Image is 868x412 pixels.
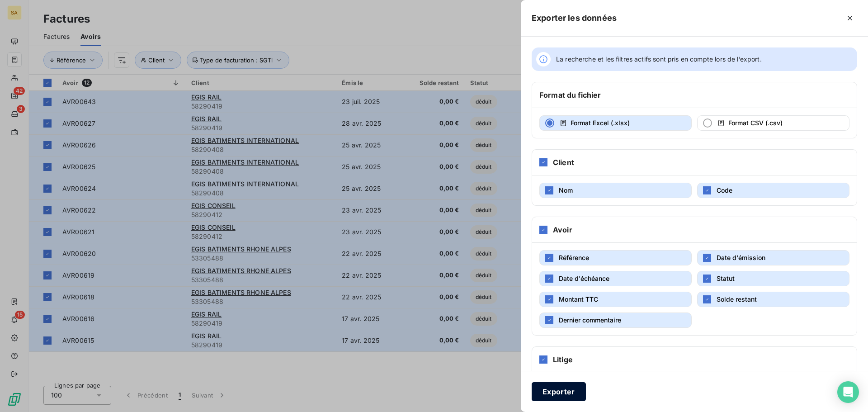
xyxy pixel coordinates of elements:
[717,186,732,194] span: Code
[559,295,598,303] span: Montant TTC
[532,382,586,401] button: Exporter
[697,115,849,131] button: Format CSV (.csv)
[539,90,601,100] h6: Format du fichier
[532,12,617,24] h5: Exporter les données
[553,157,574,168] h6: Client
[717,295,757,303] span: Solde restant
[697,183,849,198] button: Code
[559,316,621,324] span: Dernier commentaire
[728,119,783,127] span: Format CSV (.csv)
[539,292,692,307] button: Montant TTC
[559,186,573,194] span: Nom
[837,381,859,403] div: Open Intercom Messenger
[697,292,849,307] button: Solde restant
[539,271,692,286] button: Date d'échéance
[559,254,589,261] span: Référence
[553,224,572,235] h6: Avoir
[571,119,630,127] span: Format Excel (.xlsx)
[539,183,692,198] button: Nom
[717,275,735,282] span: Statut
[556,55,762,64] span: La recherche et les filtres actifs sont pris en compte lors de l’export.
[539,250,692,265] button: Référence
[697,271,849,286] button: Statut
[553,354,573,365] h6: Litige
[539,115,692,131] button: Format Excel (.xlsx)
[539,313,692,328] button: Dernier commentaire
[717,254,765,261] span: Date d'émission
[697,250,849,265] button: Date d'émission
[559,275,609,282] span: Date d'échéance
